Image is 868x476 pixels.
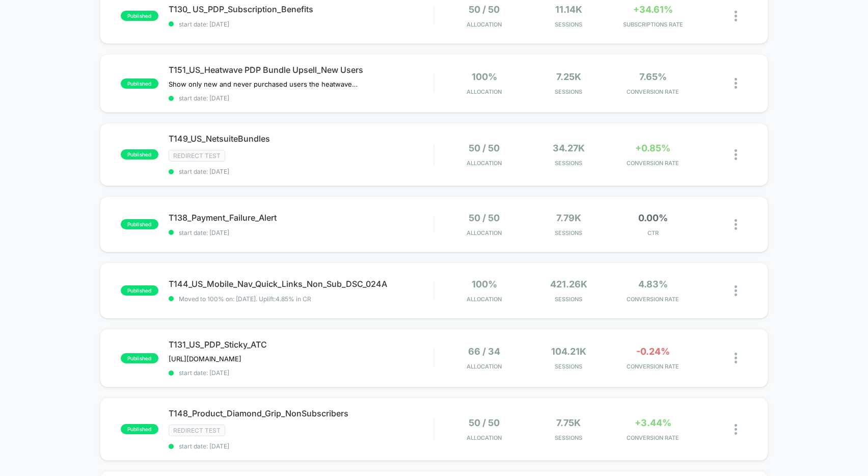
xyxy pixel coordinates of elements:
[636,346,670,357] span: -0.24%
[553,143,585,153] span: 34.27k
[735,149,737,160] img: close
[469,417,500,428] span: 50 / 50
[529,296,608,303] span: Sessions
[555,4,582,15] span: 11.14k
[638,279,668,289] span: 4.83%
[735,424,737,435] img: close
[633,4,673,15] span: +34.61%
[169,279,433,289] span: T144_US_Mobile_Nav_Quick_Links_Non_Sub_DSC_024A
[169,425,225,436] span: Redirect Test
[121,285,158,296] span: published
[121,219,158,229] span: published
[169,229,433,236] span: start date: [DATE]
[613,296,693,303] span: CONVERSION RATE
[638,213,668,223] span: 0.00%
[613,229,693,236] span: CTR
[121,424,158,434] span: published
[169,442,433,450] span: start date: [DATE]
[556,417,581,428] span: 7.75k
[467,88,502,95] span: Allocation
[169,339,433,350] span: T131_US_PDP_Sticky_ATC
[613,434,693,441] span: CONVERSION RATE
[468,346,500,357] span: 66 / 34
[169,168,433,175] span: start date: [DATE]
[169,369,433,377] span: start date: [DATE]
[529,21,608,28] span: Sessions
[169,150,225,162] span: Redirect Test
[735,219,737,230] img: close
[121,11,158,21] span: published
[472,71,497,82] span: 100%
[169,80,358,88] span: Show only new and never purchased users the heatwave bundle upsell on PDP. PDP has been out-perfo...
[613,88,693,95] span: CONVERSION RATE
[179,295,311,303] span: Moved to 100% on: [DATE] . Uplift: 4.85% in CR
[169,94,433,102] span: start date: [DATE]
[639,71,667,82] span: 7.65%
[169,20,433,28] span: start date: [DATE]
[467,296,502,303] span: Allocation
[529,160,608,167] span: Sessions
[169,408,433,418] span: T148_Product_Diamond_Grip_NonSubscribers
[467,229,502,236] span: Allocation
[169,213,433,223] span: T138_Payment_Failure_Alert
[529,434,608,441] span: Sessions
[735,285,737,296] img: close
[469,213,500,223] span: 50 / 50
[121,78,158,89] span: published
[169,4,433,14] span: T130_ US_PDP_Subscription_Benefits
[735,353,737,363] img: close
[556,71,581,82] span: 7.25k
[121,149,158,160] span: published
[635,143,670,153] span: +0.85%
[467,434,502,441] span: Allocation
[469,4,500,15] span: 50 / 50
[529,88,608,95] span: Sessions
[169,355,241,363] span: [URL][DOMAIN_NAME]
[550,279,587,289] span: 421.26k
[613,21,693,28] span: SUBSCRIPTIONS RATE
[467,160,502,167] span: Allocation
[169,65,433,75] span: T151_US_Heatwave PDP Bundle Upsell_New Users
[613,160,693,167] span: CONVERSION RATE
[529,363,608,370] span: Sessions
[469,143,500,153] span: 50 / 50
[613,363,693,370] span: CONVERSION RATE
[467,21,502,28] span: Allocation
[635,417,671,428] span: +3.44%
[529,229,608,236] span: Sessions
[121,353,158,363] span: published
[735,11,737,21] img: close
[551,346,586,357] span: 104.21k
[556,213,581,223] span: 7.79k
[735,78,737,89] img: close
[169,134,433,144] span: T149_US_NetsuiteBundles
[467,363,502,370] span: Allocation
[472,279,497,289] span: 100%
